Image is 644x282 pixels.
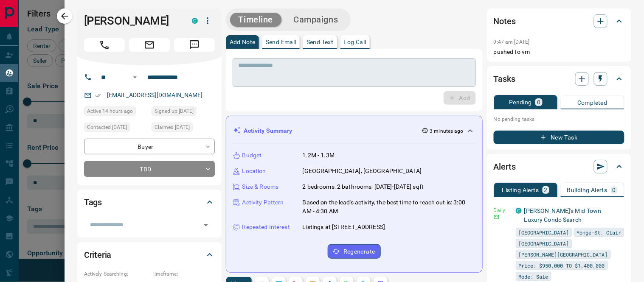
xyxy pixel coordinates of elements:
[84,195,102,209] h2: Tags
[230,13,282,27] button: Timeline
[494,47,624,56] p: pushed to vm
[502,187,539,193] p: Listing Alerts
[494,14,516,28] h2: Notes
[519,272,548,281] span: Mode: Sale
[303,223,385,232] p: Listings at [STREET_ADDRESS]
[516,208,522,214] div: condos.ca
[233,123,475,139] div: Activity Summary3 minutes ago
[303,182,424,191] p: 2 bedrooms, 2 bathrooms, [DATE]-[DATE] sqft
[200,219,212,231] button: Open
[494,72,515,86] h2: Tasks
[537,99,540,105] p: 0
[494,207,511,214] p: Daily
[152,106,215,118] div: Sat Aug 16 2025
[567,187,607,193] p: Building Alerts
[230,39,256,45] p: Add Note
[130,72,140,82] button: Open
[494,11,624,31] div: Notes
[519,228,569,237] span: [GEOGRAPHIC_DATA]
[174,38,215,52] span: Message
[430,127,464,135] p: 3 minutes ago
[577,228,622,237] span: Yonge-St. Clair
[84,245,215,265] div: Criteria
[155,123,190,131] span: Claimed [DATE]
[129,38,170,52] span: Email
[95,92,101,98] svg: Email Verified
[244,126,292,135] p: Activity Summary
[84,14,179,28] h1: [PERSON_NAME]
[84,161,215,177] div: TBD
[285,13,346,27] button: Campaigns
[613,187,616,193] p: 0
[494,69,624,89] div: Tasks
[494,156,624,177] div: Alerts
[155,107,194,115] span: Signed up [DATE]
[544,187,548,193] p: 2
[242,223,290,232] p: Repeated Interest
[494,113,624,126] p: No pending tasks
[303,198,475,216] p: Based on the lead's activity, the best time to reach out is: 3:00 AM - 4:30 AM
[84,139,215,154] div: Buyer
[242,167,266,176] p: Location
[84,106,147,118] div: Sun Aug 17 2025
[494,131,624,144] button: New Task
[84,38,125,52] span: Call
[192,18,198,24] div: condos.ca
[494,214,500,220] svg: Email
[242,198,284,207] p: Activity Pattern
[303,151,335,160] p: 1.2M - 1.3M
[152,123,215,134] div: Sat Aug 16 2025
[107,92,203,98] a: [EMAIL_ADDRESS][DOMAIN_NAME]
[494,160,516,173] h2: Alerts
[509,99,532,105] p: Pending
[152,270,215,278] p: Timeframe:
[303,167,422,176] p: [GEOGRAPHIC_DATA], [GEOGRAPHIC_DATA]
[519,239,569,248] span: [GEOGRAPHIC_DATA]
[84,123,147,134] div: Sat Aug 16 2025
[266,39,296,45] p: Send Email
[84,270,147,278] p: Actively Searching:
[344,39,366,45] p: Log Call
[242,182,279,191] p: Size & Rooms
[242,151,262,160] p: Budget
[87,107,133,115] span: Active 14 hours ago
[524,207,602,223] a: [PERSON_NAME]'s Mid-Town Luxury Condo Search
[577,100,607,106] p: Completed
[84,248,112,262] h2: Criteria
[307,39,334,45] p: Send Text
[494,39,530,45] p: 9:47 am [DATE]
[87,123,127,131] span: Contacted [DATE]
[84,192,215,212] div: Tags
[328,244,381,259] button: Regenerate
